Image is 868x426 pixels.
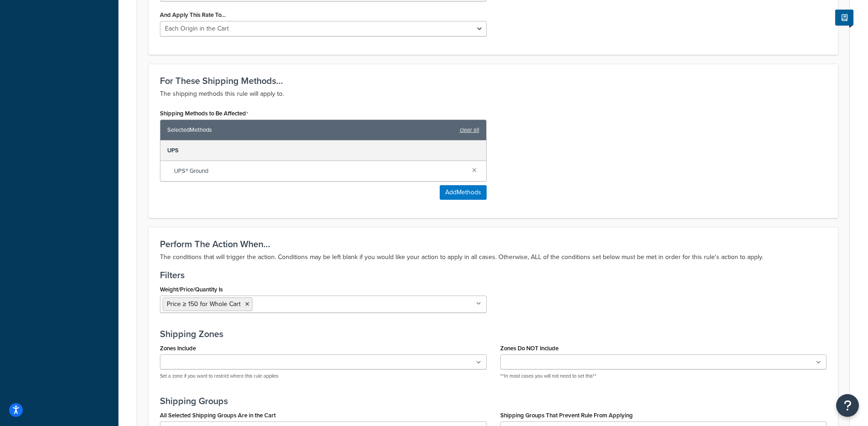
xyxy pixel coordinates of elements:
span: Price ≥ 150 for Whole Cart [167,299,241,309]
label: Weight/Price/Quantity Is [160,286,223,293]
button: Open Resource Center [836,394,859,417]
button: Show Help Docs [835,10,853,26]
p: **In most cases you will not need to set this** [500,373,827,379]
div: UPS [160,140,486,161]
label: All Selected Shipping Groups Are in the Cart [160,412,276,419]
label: Zones Include [160,345,196,352]
h3: Filters [160,270,827,280]
label: Zones Do NOT Include [500,345,559,352]
button: AddMethods [440,185,487,200]
span: Selected Methods [167,124,455,136]
h3: Shipping Zones [160,329,827,339]
a: clear all [460,124,479,136]
p: The shipping methods this rule will apply to. [160,88,827,99]
h3: Shipping Groups [160,396,827,406]
p: Set a zone if you want to restrict where this rule applies [160,373,487,379]
span: UPS® Ground [174,165,465,177]
h3: For These Shipping Methods... [160,76,827,86]
label: Shipping Methods to Be Affected [160,110,248,117]
h3: Perform The Action When... [160,239,827,249]
label: And Apply This Rate To... [160,11,226,18]
label: Shipping Groups That Prevent Rule From Applying [500,412,633,419]
p: The conditions that will trigger the action. Conditions may be left blank if you would like your ... [160,252,827,263]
